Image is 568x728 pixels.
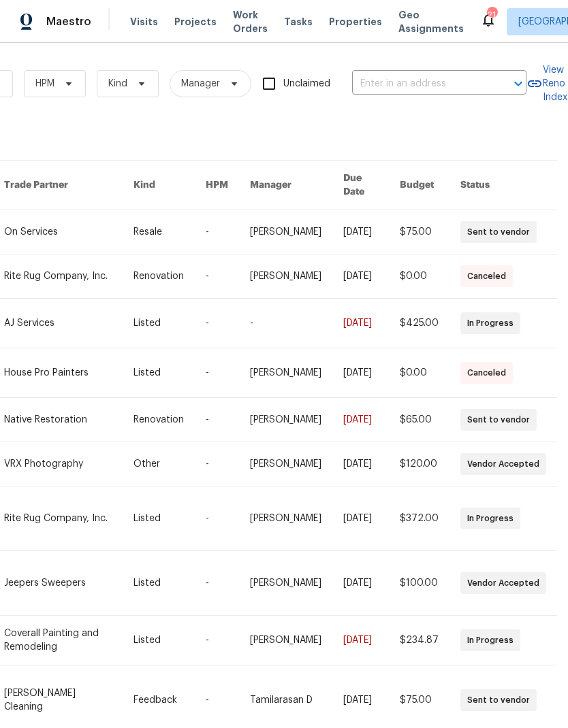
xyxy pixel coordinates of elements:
td: - [195,348,239,398]
span: Work Orders [233,8,268,35]
button: Open [509,74,528,93]
span: Geo Assignments [398,8,464,35]
td: [PERSON_NAME] [239,348,332,398]
td: [PERSON_NAME] [239,398,332,442]
td: Renovation [123,254,195,299]
input: Enter in an address [352,73,488,95]
th: HPM [195,161,239,210]
span: Tasks [284,17,313,27]
td: - [195,486,239,551]
span: Maestro [46,15,91,29]
td: - [239,299,332,348]
td: Resale [123,210,195,254]
a: View Reno Index [526,63,567,104]
th: Budget [389,161,449,210]
th: Kind [123,161,195,210]
td: Listed [123,616,195,665]
td: Renovation [123,398,195,442]
td: - [195,299,239,348]
td: - [195,442,239,486]
th: Status [449,161,557,210]
td: - [195,616,239,665]
td: [PERSON_NAME] [239,551,332,616]
td: [PERSON_NAME] [239,254,332,299]
td: [PERSON_NAME] [239,442,332,486]
span: HPM [35,77,54,90]
td: Listed [123,551,195,616]
td: Listed [123,348,195,398]
td: Listed [123,299,195,348]
span: Projects [174,15,217,29]
td: Listed [123,486,195,551]
td: Other [123,442,195,486]
span: Kind [108,77,127,90]
th: Manager [239,161,332,210]
span: Unclaimed [283,77,330,91]
td: - [195,551,239,616]
span: Properties [329,15,382,29]
span: Manager [181,77,220,90]
td: [PERSON_NAME] [239,486,332,551]
div: 21 [487,8,496,22]
td: [PERSON_NAME] [239,616,332,665]
td: - [195,398,239,442]
td: [PERSON_NAME] [239,210,332,254]
td: - [195,254,239,299]
th: Due Date [332,161,389,210]
td: - [195,210,239,254]
span: Visits [130,15,158,29]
